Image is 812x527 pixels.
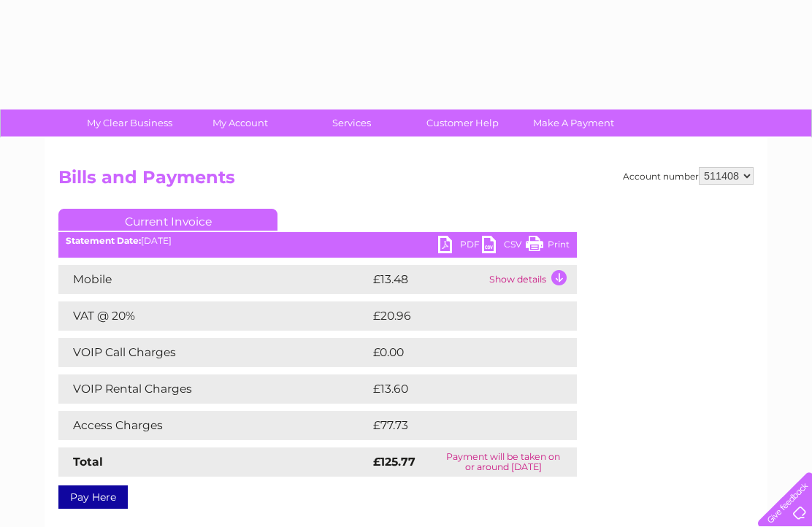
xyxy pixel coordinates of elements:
[438,236,482,257] a: PDF
[430,447,577,477] td: Payment will be taken on or around [DATE]
[369,301,548,331] td: £20.96
[180,109,301,136] a: My Account
[58,338,369,367] td: VOIP Call Charges
[58,167,754,195] h2: Bills and Payments
[373,455,415,469] strong: £125.77
[623,167,754,185] div: Account number
[58,265,369,294] td: Mobile
[69,109,190,136] a: My Clear Business
[291,109,412,136] a: Services
[369,265,486,294] td: £13.48
[66,235,141,246] b: Statement Date:
[73,455,103,469] strong: Total
[58,411,369,440] td: Access Charges
[369,374,546,404] td: £13.60
[58,301,369,331] td: VAT @ 20%
[58,236,577,246] div: [DATE]
[402,109,523,136] a: Customer Help
[369,411,546,440] td: £77.73
[369,338,543,367] td: £0.00
[482,236,526,257] a: CSV
[58,209,277,231] a: Current Invoice
[486,265,577,294] td: Show details
[526,236,570,257] a: Print
[58,374,369,404] td: VOIP Rental Charges
[58,485,128,509] a: Pay Here
[513,109,634,136] a: Make A Payment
